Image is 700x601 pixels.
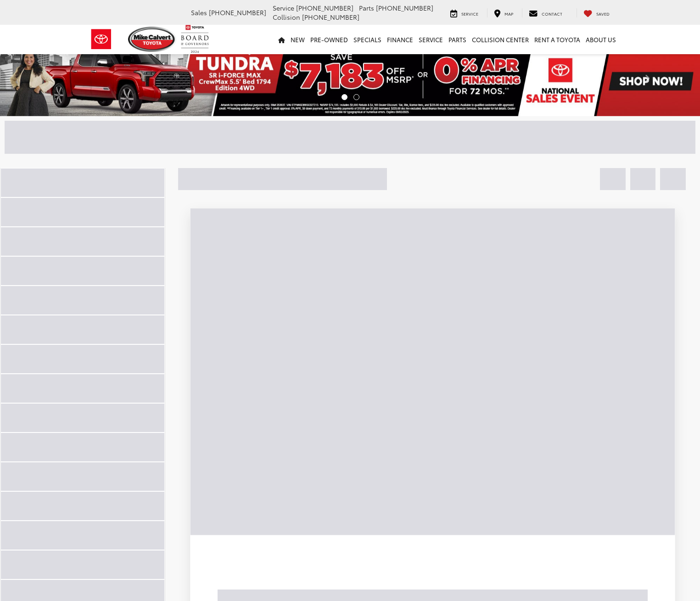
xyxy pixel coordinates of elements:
a: Collision Center [469,25,532,54]
a: My Saved Vehicles [577,8,616,17]
span: [PHONE_NUMBER] [209,8,266,17]
a: Map [487,8,520,17]
a: Contact [522,8,569,17]
span: Parts [359,3,374,12]
a: Pre-Owned [308,25,351,54]
a: Service [416,25,446,54]
span: Saved [596,11,610,17]
a: Specials [351,25,384,54]
a: Finance [384,25,416,54]
a: New [288,25,308,54]
a: Parts [446,25,469,54]
img: Mike Calvert Toyota [128,27,177,52]
img: Toyota [84,24,118,54]
span: [PHONE_NUMBER] [376,3,433,12]
a: About Us [583,25,619,54]
a: Service [443,8,485,17]
span: Service [461,11,478,17]
span: Sales [191,8,207,17]
span: [PHONE_NUMBER] [296,3,353,12]
span: Contact [542,11,562,17]
a: Rent a Toyota [532,25,583,54]
span: Collision [273,12,300,22]
span: [PHONE_NUMBER] [302,12,359,22]
a: Home [275,25,288,54]
span: Map [504,11,513,17]
span: Service [273,3,294,12]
